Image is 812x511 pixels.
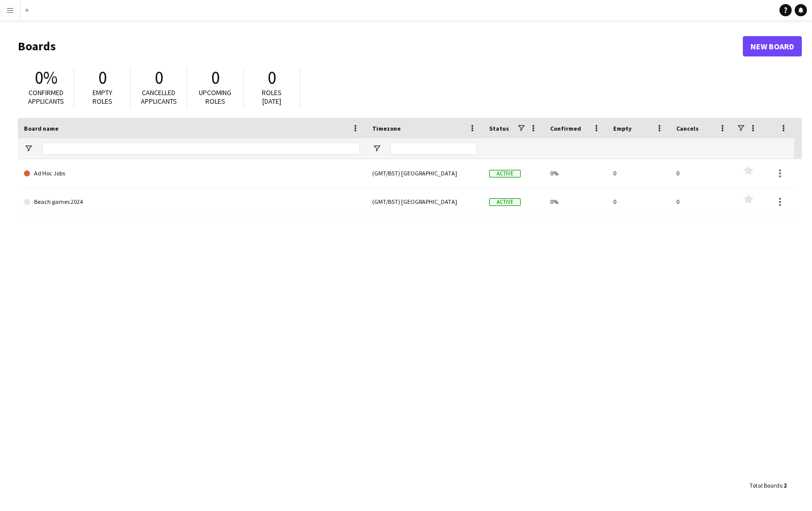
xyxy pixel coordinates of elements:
div: : [749,475,787,495]
input: Timezone Filter Input [390,142,477,155]
span: 0 [155,67,163,89]
input: Board name Filter Input [42,142,360,155]
span: Active [489,170,521,177]
span: Confirmed [550,125,581,132]
span: Cancelled applicants [141,88,177,106]
span: 0% [35,67,57,89]
div: 0% [544,159,607,187]
span: Total Boards [749,482,782,489]
span: Upcoming roles [199,88,231,106]
span: 0 [98,67,107,89]
button: Open Filter Menu [372,144,381,153]
div: 0 [670,159,733,187]
span: Empty roles [93,88,112,106]
span: Board name [24,125,58,132]
span: Confirmed applicants [28,88,64,106]
div: 0 [670,188,733,216]
span: Empty [613,125,631,132]
span: 0 [211,67,220,89]
button: Open Filter Menu [24,144,33,153]
span: Cancels [676,125,699,132]
span: 0 [267,67,276,89]
div: 0 [607,159,670,187]
div: 0 [607,188,670,216]
span: Timezone [372,125,401,132]
div: (GMT/BST) [GEOGRAPHIC_DATA] [366,159,483,187]
h1: Boards [18,39,743,54]
a: Ad Hoc Jobs [24,159,360,188]
div: 0% [544,188,607,216]
div: (GMT/BST) [GEOGRAPHIC_DATA] [366,188,483,216]
span: 2 [784,482,787,489]
span: Roles [DATE] [262,88,282,106]
a: Beach games 2024 [24,188,360,216]
span: Status [489,125,509,132]
span: Active [489,198,521,206]
a: New Board [743,36,802,56]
